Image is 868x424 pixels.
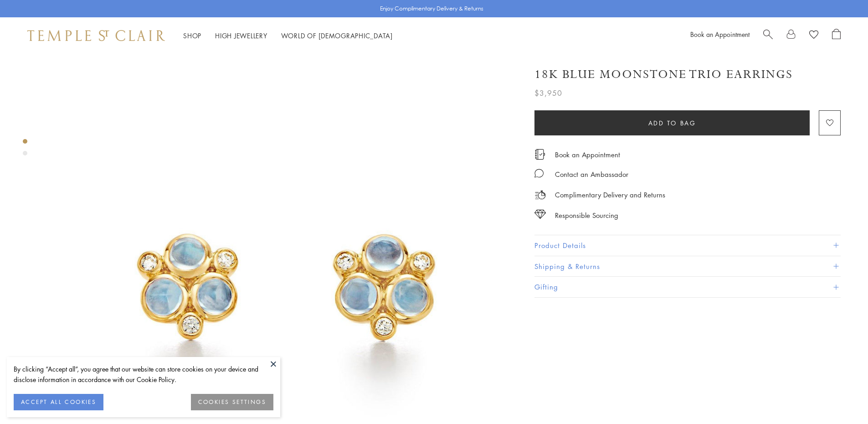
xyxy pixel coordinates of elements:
[281,31,393,40] a: World of [DEMOGRAPHIC_DATA]World of [DEMOGRAPHIC_DATA]
[27,30,165,41] img: Temple St. Clair
[690,30,750,39] a: Book an Appointment
[534,87,562,99] span: $3,950
[809,29,818,42] a: View Wishlist
[555,210,618,221] div: Responsible Sourcing
[534,210,546,219] img: icon_sourcing.svg
[555,189,665,201] p: Complimentary Delivery and Returns
[215,31,267,40] a: High JewelleryHigh Jewellery
[822,381,859,415] iframe: Gorgias live chat messenger
[14,394,103,410] button: ACCEPT ALL COOKIES
[191,394,273,410] button: COOKIES SETTINGS
[380,4,483,13] p: Enjoy Complimentary Delivery & Returns
[534,110,810,135] button: Add to bag
[183,31,201,40] a: ShopShop
[534,235,841,256] button: Product Details
[648,118,696,128] span: Add to bag
[14,364,273,385] div: By clicking “Accept all”, you agree that our website can store cookies on your device and disclos...
[23,137,27,163] div: Product gallery navigation
[534,149,545,160] img: icon_appointment.svg
[534,189,546,201] img: icon_delivery.svg
[555,150,620,160] a: Book an Appointment
[534,67,793,83] h1: 18K Blue Moonstone Trio Earrings
[534,169,544,178] img: MessageIcon-01_2.svg
[763,29,773,42] a: Search
[832,29,841,42] a: Open Shopping Bag
[534,277,841,297] button: Gifting
[183,30,393,41] nav: Main navigation
[555,169,628,180] div: Contact an Ambassador
[534,256,841,277] button: Shipping & Returns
